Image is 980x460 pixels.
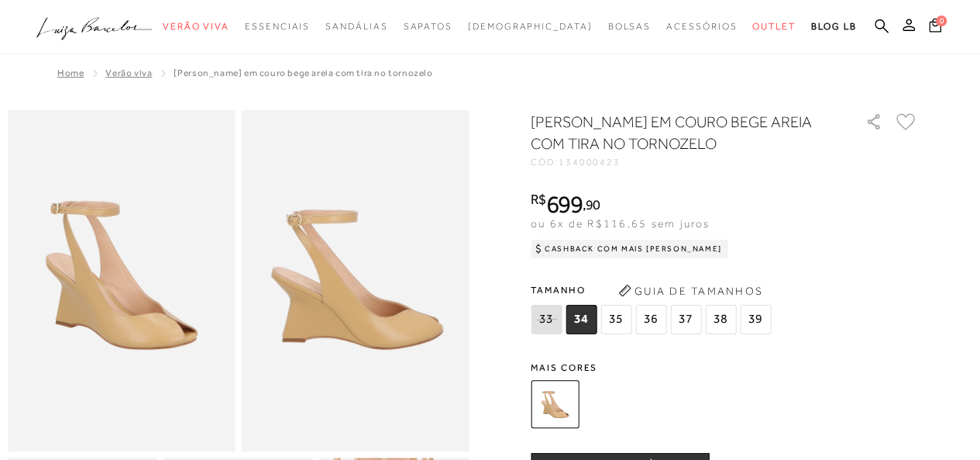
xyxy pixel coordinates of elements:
span: 37 [670,305,701,334]
img: image [8,110,236,451]
a: noSubCategoriesText [245,12,310,41]
button: 0 [924,17,946,38]
span: Verão Viva [163,21,229,32]
div: Cashback com Mais [PERSON_NAME] [531,240,728,258]
i: , [583,198,600,212]
span: Sapatos [403,21,452,32]
img: image [242,110,469,451]
a: noSubCategoriesText [468,12,593,41]
span: BLOG LB [811,21,856,32]
span: 34 [566,305,597,334]
span: Tamanho [531,278,775,302]
span: 33 [531,305,562,334]
a: noSubCategoriesText [666,12,737,41]
span: 38 [705,305,736,334]
img: SANDÁLIA ANABELA EM COURO BEGE AREIA COM TIRA NO TORNOZELO [531,380,579,428]
span: [DEMOGRAPHIC_DATA] [468,21,593,32]
a: Home [57,67,84,78]
span: 699 [546,190,583,218]
span: 36 [635,305,666,334]
a: Verão Viva [105,67,152,78]
span: 39 [740,305,771,334]
span: Essenciais [245,21,310,32]
span: Mais cores [531,363,918,372]
a: noSubCategoriesText [403,12,452,41]
span: Bolsas [607,21,651,32]
span: 35 [600,305,631,334]
span: Acessórios [666,21,737,32]
a: noSubCategoriesText [607,12,651,41]
a: BLOG LB [811,12,856,41]
span: Sandálias [325,21,387,32]
span: ou 6x de R$116,65 sem juros [531,217,710,230]
h1: [PERSON_NAME] EM COURO BEGE AREIA COM TIRA NO TORNOZELO [531,111,821,154]
button: Guia de Tamanhos [613,278,768,303]
a: noSubCategoriesText [325,12,387,41]
span: [PERSON_NAME] EM COURO BEGE AREIA COM TIRA NO TORNOZELO [174,67,432,78]
i: R$ [531,192,546,206]
span: Outlet [752,21,796,32]
span: 0 [936,16,947,26]
a: noSubCategoriesText [163,12,229,41]
span: 90 [586,196,600,213]
span: 134000423 [559,157,621,168]
a: noSubCategoriesText [752,12,796,41]
div: CÓD: [531,157,841,167]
